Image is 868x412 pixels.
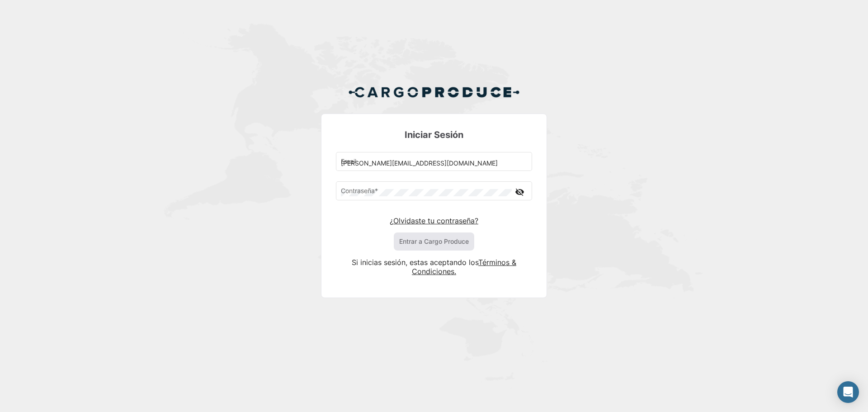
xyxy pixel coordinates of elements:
[412,258,516,276] a: Términos & Condiciones.
[348,81,520,103] img: Cargo Produce Logo
[390,216,478,225] a: ¿Olvidaste tu contraseña?
[837,381,859,403] div: Abrir Intercom Messenger
[352,258,478,267] span: Si inicias sesión, estas aceptando los
[514,186,525,198] mat-icon: visibility_off
[336,128,532,141] h3: Iniciar Sesión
